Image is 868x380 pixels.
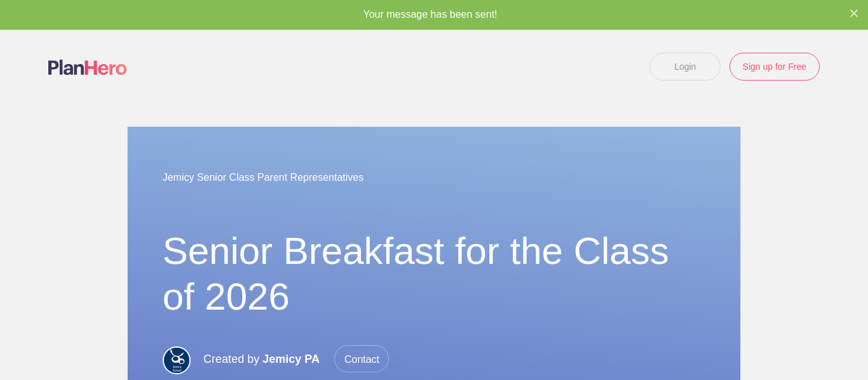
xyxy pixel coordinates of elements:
[163,152,706,203] div: Jemicy Senior Class Parent Representatives
[163,346,191,374] img: Jemicymooseonlylogowhite on blue %28with school name%29
[850,10,858,17] img: X small white
[163,228,706,320] h1: Senior Breakfast for the Class of 2026
[48,60,127,75] img: Logo main planhero
[729,53,820,81] a: Sign up for Free
[649,53,721,81] a: Login
[334,345,389,372] span: Contact
[850,8,858,18] button: Close
[203,345,389,373] p: Created by
[262,353,320,365] span: Jemicy PA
